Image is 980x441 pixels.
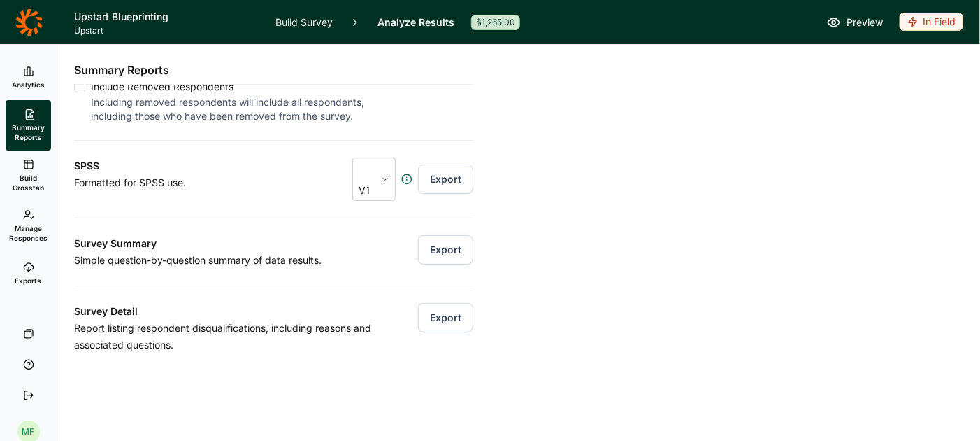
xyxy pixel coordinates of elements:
button: In Field [900,13,963,32]
a: Analytics [6,55,51,100]
span: Upstart [74,25,259,36]
h3: Survey Detail [74,303,387,320]
div: $1,265.00 [471,15,520,30]
button: Export [418,164,473,194]
a: Build Crosstab [6,150,51,201]
h2: Summary Reports [74,62,169,78]
h3: SPSS [74,157,275,174]
h1: Upstart Blueprinting [74,8,259,25]
a: Summary Reports [6,100,51,150]
p: Simple question-by-question summary of data results. [74,252,387,269]
span: Build Crosstab [11,173,45,192]
span: Exports [15,276,42,286]
a: Exports [6,251,51,296]
div: Include Removed Respondents [91,78,370,95]
p: Formatted for SPSS use. [74,174,275,191]
a: Preview [827,14,883,31]
p: Report listing respondent disqualifications, including reasons and associated questions. [74,320,387,353]
div: In Field [900,13,963,31]
button: Export [418,303,473,332]
span: Preview [846,14,883,31]
span: Manage Responses [9,223,48,243]
div: Including removed respondents will include all respondents, including those who have been removed... [91,95,370,123]
div: V1 [359,182,370,199]
h3: Survey Summary [74,235,387,252]
span: Summary Reports [11,122,45,142]
button: Export [418,235,473,265]
a: Manage Responses [6,201,51,251]
span: Analytics [12,80,45,90]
